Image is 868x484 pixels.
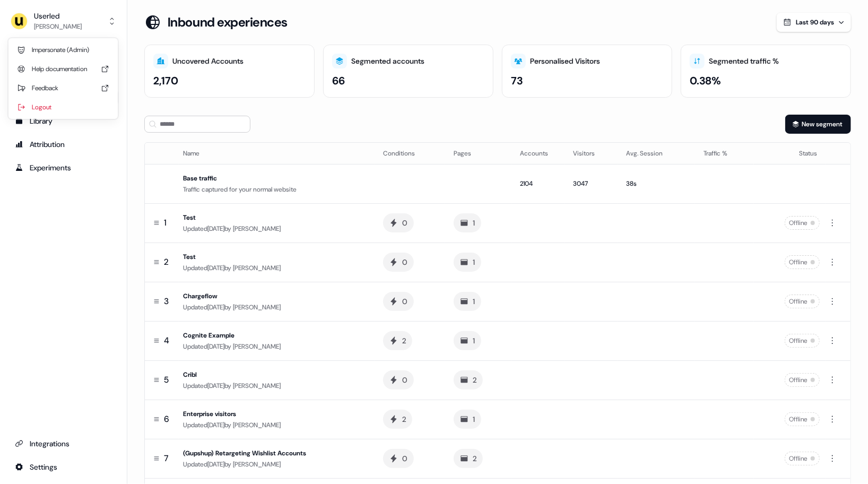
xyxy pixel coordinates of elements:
[8,38,118,119] div: Userled[PERSON_NAME]
[13,40,114,59] div: Impersonate (Admin)
[13,59,114,79] div: Help documentation
[13,98,114,117] div: Logout
[34,11,82,21] div: Userled
[13,79,114,98] div: Feedback
[34,21,82,32] div: [PERSON_NAME]
[8,8,118,34] button: Userled[PERSON_NAME]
